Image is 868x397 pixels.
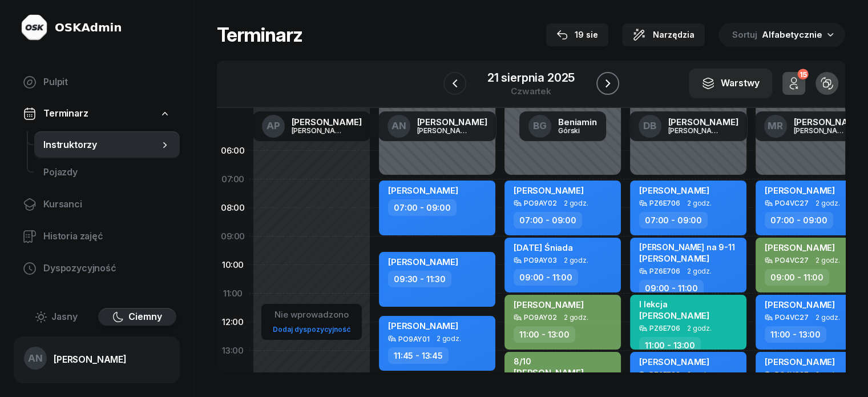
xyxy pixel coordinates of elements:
div: 09:30 - 11:30 [388,271,451,287]
button: Narzędzia [622,23,705,46]
div: 10:00 [217,251,249,279]
span: [DATE] Śniada [514,242,573,253]
h1: Terminarz [217,25,302,45]
span: AN [391,121,406,131]
div: 06:00 [217,137,249,165]
span: [PERSON_NAME] [639,253,709,264]
span: [PERSON_NAME] [765,299,835,310]
button: 15 [782,72,805,95]
div: 07:00 - 09:00 [639,212,708,228]
div: [PERSON_NAME] [794,127,849,134]
div: [PERSON_NAME] na 9-11 [639,242,735,252]
span: DB [643,121,656,131]
div: [PERSON_NAME] [794,118,864,126]
span: [PERSON_NAME] [639,356,709,367]
div: PO9AY02 [524,199,557,207]
span: [PERSON_NAME] [765,356,835,367]
div: 08:00 [217,194,249,222]
span: 2 godz. [564,256,588,264]
button: Warstwy [689,69,772,98]
span: BG [533,121,547,131]
span: [PERSON_NAME] [388,256,458,267]
div: 13:00 [217,336,249,365]
a: Instruktorzy [34,131,180,159]
div: PZ6E706 [649,324,680,332]
span: 2 godz. [687,371,712,379]
span: 2 godz. [687,267,712,275]
div: [PERSON_NAME] [417,127,472,134]
div: 11:00 - 13:00 [765,326,826,343]
div: 09:00 - 11:00 [639,280,704,296]
div: PO9AY03 [524,256,557,264]
div: czwartek [487,87,575,95]
span: Terminarz [43,106,88,121]
span: [PERSON_NAME] [639,310,709,321]
span: AN [28,354,43,363]
div: 21 sierpnia 2025 [487,72,575,83]
span: [PERSON_NAME] [639,185,709,196]
div: [PERSON_NAME] [668,127,723,134]
button: Jasny [17,308,96,326]
span: [PERSON_NAME] [388,185,458,196]
div: 12:00 [217,308,249,336]
a: Pojazdy [34,159,180,186]
div: 11:00 - 13:00 [514,326,575,343]
div: 8/10 [514,356,584,366]
div: PO9AY01 [398,335,430,343]
div: 07:00 - 09:00 [514,212,582,228]
div: PO9AY02 [524,314,557,321]
div: I lekcja [639,299,709,309]
button: Nie wprowadzonoDodaj dyspozycyjność [268,305,355,339]
span: [PERSON_NAME] [765,185,835,196]
div: 07:00 [217,165,249,194]
div: PZ6E706 [649,267,680,275]
a: AP[PERSON_NAME][PERSON_NAME] [253,111,371,141]
span: Kursanci [43,197,171,212]
a: Historia zajęć [14,223,180,250]
div: PO4VC27 [775,314,809,321]
span: Sortuj [732,27,760,42]
span: Narzędzia [653,28,695,42]
a: BGBeniaminGórski [519,111,606,141]
span: Alfabetycznie [762,29,822,40]
div: 09:00 [217,222,249,251]
div: 11:00 - 13:00 [639,337,701,354]
div: PO4VC27 [775,199,809,207]
div: 15 [797,69,808,80]
span: 2 godz. [564,199,588,207]
div: 19 sie [556,28,598,42]
div: 14:00 [217,365,249,394]
span: [PERSON_NAME] [388,320,458,331]
span: 2 godz. [815,199,840,207]
a: Kursanci [14,191,180,218]
div: 11:00 [217,279,249,308]
div: 09:00 - 11:00 [765,269,829,286]
button: 19 sie [546,23,608,46]
div: PZ6E706 [649,371,680,378]
a: Dodaj dyspozycyjność [268,323,355,336]
div: 11:45 - 13:45 [388,347,449,364]
a: AN[PERSON_NAME][PERSON_NAME] [378,111,496,141]
div: [PERSON_NAME] [417,118,487,126]
span: 2 godz. [437,335,461,343]
span: Pojazdy [43,165,171,180]
button: Ciemny [98,308,177,326]
div: PZ6E706 [649,199,680,207]
div: Beniamin [558,118,597,126]
a: Pulpit [14,69,180,96]
span: [PERSON_NAME] [514,185,584,196]
div: [PERSON_NAME] [292,127,346,134]
div: [PERSON_NAME] [292,118,362,126]
div: Warstwy [701,76,760,91]
div: [PERSON_NAME] [54,355,127,364]
span: [PERSON_NAME] [765,242,835,253]
a: Terminarz [14,101,180,127]
div: 07:00 - 09:00 [765,212,833,228]
span: Jasny [51,310,78,324]
a: DB[PERSON_NAME][PERSON_NAME] [629,111,748,141]
span: MR [768,121,783,131]
span: 2 godz. [687,324,712,332]
div: 07:00 - 09:00 [388,199,457,216]
span: Historia zajęć [43,229,171,244]
span: 2 godz. [564,314,588,322]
